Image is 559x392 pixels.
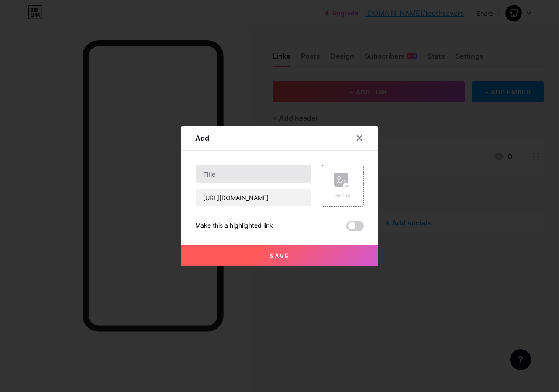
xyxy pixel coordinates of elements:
button: Save [181,245,378,266]
input: Title [196,165,311,183]
div: Picture [334,192,352,199]
div: Make this a highlighted link [195,221,273,231]
input: URL [196,189,311,206]
div: Add [195,133,209,143]
span: Save [270,252,290,260]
